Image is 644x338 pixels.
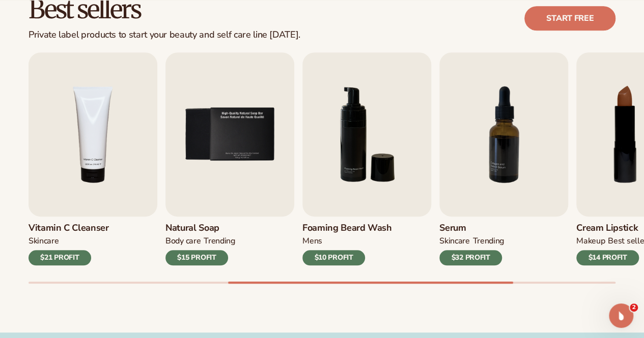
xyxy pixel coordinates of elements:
div: TRENDING [472,236,503,247]
iframe: Intercom live chat [609,303,633,328]
div: MAKEUP [576,236,605,247]
div: BODY Care [165,236,201,247]
h3: Serum [439,223,504,234]
a: 7 / 9 [439,52,568,265]
div: Skincare [29,236,59,247]
h3: Vitamin C Cleanser [29,223,109,234]
a: 4 / 9 [29,52,157,265]
div: Private label products to start your beauty and self care line [DATE]. [29,29,300,41]
h3: Natural Soap [165,223,235,234]
div: mens [302,236,322,247]
h3: Foaming beard wash [302,223,392,234]
div: $14 PROFIT [576,250,639,265]
div: $32 PROFIT [439,250,502,265]
a: 6 / 9 [302,52,431,265]
div: $15 PROFIT [165,250,228,265]
a: Start free [524,6,615,30]
div: $10 PROFIT [302,250,365,265]
a: 5 / 9 [165,52,294,265]
div: SKINCARE [439,236,469,247]
div: TRENDING [204,236,235,247]
div: $21 PROFIT [29,250,91,265]
span: 2 [630,303,638,312]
